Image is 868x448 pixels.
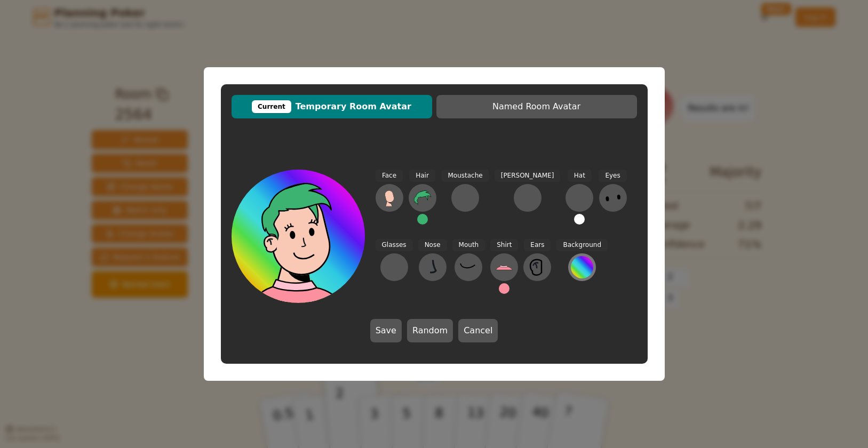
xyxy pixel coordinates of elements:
[237,100,427,113] span: Temporary Room Avatar
[568,170,592,182] span: Hat
[232,95,432,118] button: CurrentTemporary Room Avatar
[442,100,632,113] span: Named Room Avatar
[370,319,402,342] button: Save
[409,170,435,182] span: Hair
[418,239,447,251] span: Nose
[436,95,637,118] button: Named Room Avatar
[376,239,413,251] span: Glasses
[556,239,608,251] span: Background
[458,319,498,342] button: Cancel
[490,239,518,251] span: Shirt
[495,170,561,182] span: [PERSON_NAME]
[524,239,551,251] span: Ears
[599,170,626,182] span: Eyes
[442,170,489,182] span: Moustache
[452,239,485,251] span: Mouth
[252,100,291,113] div: Current
[376,170,403,182] span: Face
[407,319,453,342] button: Random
